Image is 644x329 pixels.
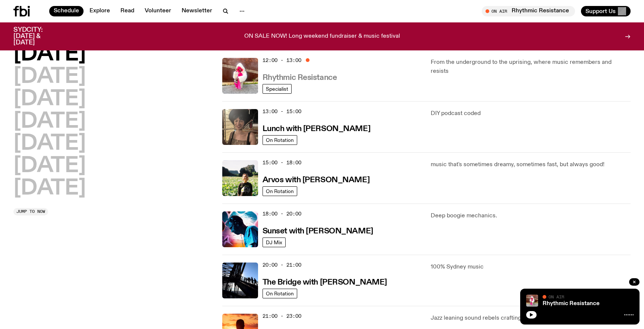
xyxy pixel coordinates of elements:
button: [DATE] [13,133,86,154]
img: Bri is smiling and wearing a black t-shirt. She is standing in front of a lush, green field. Ther... [222,160,258,196]
span: 12:00 - 13:00 [263,57,301,64]
p: music that's sometimes dreamy, sometimes fast, but always good! [431,160,631,169]
a: Lunch with [PERSON_NAME] [263,124,370,133]
h3: SYDCITY: [DATE] & [DATE] [13,27,61,46]
span: On Rotation [266,137,294,143]
a: On Rotation [263,289,297,298]
span: On Rotation [266,188,294,194]
h3: The Bridge with [PERSON_NAME] [263,279,387,286]
a: Rhythmic Resistance [263,72,337,82]
span: Jump to now [16,209,45,214]
p: 100% Sydney music [431,263,631,271]
button: Jump to now [13,208,48,215]
button: Support Us [581,6,631,16]
img: Attu crouches on gravel in front of a brown wall. They are wearing a white fur coat with a hood, ... [526,295,538,307]
span: DJ Mix [266,239,282,245]
h3: Arvos with [PERSON_NAME] [263,176,370,184]
button: [DATE] [13,89,86,110]
img: Simon Caldwell stands side on, looking downwards. He has headphones on. Behind him is a brightly ... [222,211,258,247]
a: Read [116,6,139,16]
span: 13:00 - 15:00 [263,108,301,115]
a: Arvos with [PERSON_NAME] [263,175,370,184]
a: On Rotation [263,186,297,196]
button: [DATE] [13,111,86,132]
span: On Rotation [266,291,294,296]
button: [DATE] [13,156,86,177]
a: Specialist [263,84,292,94]
button: On AirRhythmic Resistance [482,6,575,16]
a: Volunteer [140,6,176,16]
a: Rhythmic Resistance [543,301,600,307]
span: On Air [549,294,564,299]
span: 21:00 - 23:00 [263,313,301,320]
a: On Rotation [263,135,297,145]
a: The Bridge with [PERSON_NAME] [263,277,387,286]
button: [DATE] [13,178,86,199]
a: Explore [85,6,114,16]
span: 15:00 - 18:00 [263,159,301,166]
p: DIY podcast coded [431,109,631,118]
span: 18:00 - 20:00 [263,210,301,217]
h3: Rhythmic Resistance [263,74,337,82]
h3: Lunch with [PERSON_NAME] [263,125,370,133]
span: Specialist [266,86,288,91]
p: Jazz leaning sound rebels crafting beautifully intricate dreamscapes. [431,314,631,323]
img: Attu crouches on gravel in front of a brown wall. They are wearing a white fur coat with a hood, ... [222,58,258,94]
span: 20:00 - 21:00 [263,261,301,269]
a: Newsletter [177,6,217,16]
a: Sunset with [PERSON_NAME] [263,226,373,235]
button: [DATE] [13,66,86,87]
h3: Sunset with [PERSON_NAME] [263,227,373,235]
p: Deep boogie mechanics. [431,211,631,220]
span: Support Us [585,8,616,15]
a: Schedule [49,6,84,16]
button: [DATE] [13,44,86,65]
a: DJ Mix [263,238,286,247]
p: From the underground to the uprising, where music remembers and resists [431,58,631,76]
img: People climb Sydney's Harbour Bridge [222,263,258,298]
p: ON SALE NOW! Long weekend fundraiser & music festival [244,33,400,40]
